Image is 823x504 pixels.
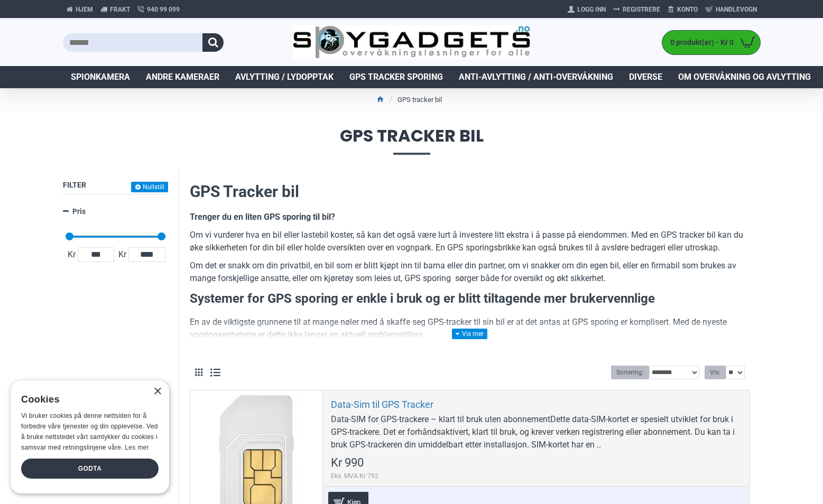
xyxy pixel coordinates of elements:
[451,66,621,88] a: Anti-avlytting / Anti-overvåkning
[63,202,168,221] a: Pris
[331,413,742,451] div: Data-SIM for GPS-trackere – klart til bruk uten abonnementDette data-SIM-kortet er spesielt utvik...
[331,471,378,481] span: Eks. MVA:Kr 792
[190,229,750,254] p: Om vi vurderer hva en bil eller lastebil koster, så kan det også være lurt å investere litt ekstr...
[331,457,364,469] span: Kr 990
[138,66,227,88] a: Andre kameraer
[21,412,158,451] span: Vi bruker cookies på denne nettsiden for å forbedre våre tjenester og din opplevelse. Ved å bruke...
[190,212,335,222] b: Trenger du en liten GPS sporing til bil?
[349,71,443,83] span: GPS Tracker Sporing
[21,459,159,479] div: Godta
[76,5,93,14] span: Hjem
[153,388,161,396] div: Close
[609,1,664,18] a: Registrere
[705,366,726,379] label: Vis:
[63,127,761,154] span: GPS tracker bil
[235,71,334,83] span: Avlytting / Lydopptak
[190,316,750,341] p: En av de viktigste grunnene til at mange nøler med å skaffe seg GPS-tracker til sin bil er at det...
[146,71,219,83] span: Andre kameraer
[716,5,757,14] span: Handlevogn
[664,1,701,18] a: Konto
[621,66,670,88] a: Diverse
[701,1,761,18] a: Handlevogn
[629,71,662,83] span: Diverse
[131,182,168,192] button: Nullstill
[564,1,609,18] a: Logg Inn
[341,66,451,88] a: GPS Tracker Sporing
[611,366,649,379] label: Sortering:
[63,66,138,88] a: Spionkamera
[662,31,760,54] a: 0 produkt(er) - Kr 0
[678,71,811,83] span: Om overvåkning og avlytting
[125,444,149,451] a: Les mer, opens a new window
[459,71,613,83] span: Anti-avlytting / Anti-overvåkning
[190,290,750,308] h3: Systemer for GPS sporing er enkle i bruk og er blitt tiltagende mer brukervennlige
[147,5,180,14] span: 940 99 099
[623,5,660,14] span: Registrere
[293,25,530,60] img: SpyGadgets.no
[577,5,606,14] span: Logg Inn
[66,248,78,261] span: Kr
[227,66,341,88] a: Avlytting / Lydopptak
[670,66,819,88] a: Om overvåkning og avlytting
[190,181,750,203] h2: GPS Tracker bil
[110,5,130,14] span: Frakt
[63,181,86,189] span: Filter
[71,71,130,83] span: Spionkamera
[190,259,750,285] p: Om det er snakk om din privatbil, en bil som er blitt kjøpt inn til barna eller din partner, om v...
[662,37,736,48] span: 0 produkt(er) - Kr 0
[331,398,433,410] a: Data-Sim til GPS Tracker
[677,5,698,14] span: Konto
[21,388,152,411] div: Cookies
[116,248,128,261] span: Kr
